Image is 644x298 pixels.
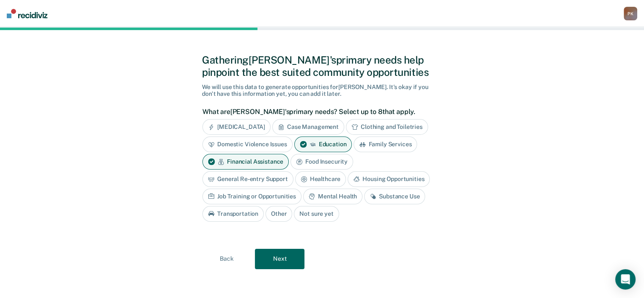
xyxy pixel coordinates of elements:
div: Food Insecurity [290,154,353,170]
div: Substance Use [364,189,425,204]
button: Back [202,249,252,269]
div: General Re-entry Support [202,171,293,187]
div: Not sure yet [294,206,339,222]
div: Other [265,206,292,222]
div: [MEDICAL_DATA] [202,119,271,135]
div: Healthcare [295,171,346,187]
div: Housing Opportunities [348,171,430,187]
div: Transportation [202,206,264,222]
div: Open Intercom Messenger [615,269,636,290]
div: Financial Assistance [202,154,289,170]
button: Next [255,249,304,269]
button: PK [624,7,637,20]
div: Clothing and Toiletries [346,119,428,135]
div: Gathering [PERSON_NAME]'s primary needs help pinpoint the best suited community opportunities [202,54,442,78]
div: Domestic Violence Issues [202,136,293,152]
div: Mental Health [303,189,362,204]
img: Recidiviz [7,9,47,18]
div: Education [294,136,352,152]
div: Case Management [272,119,344,135]
div: Family Services [354,136,417,152]
label: What are [PERSON_NAME]'s primary needs? Select up to 8 that apply. [202,108,437,116]
div: P K [624,7,637,20]
div: We will use this data to generate opportunities for [PERSON_NAME] . It's okay if you don't have t... [202,84,442,98]
div: Job Training or Opportunities [202,189,301,204]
